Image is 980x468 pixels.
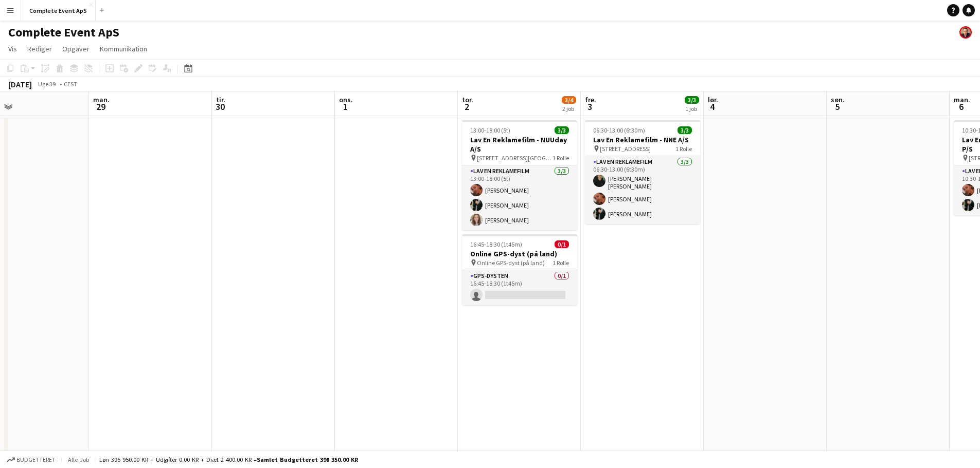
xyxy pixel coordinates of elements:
span: 5 [829,101,845,113]
span: 06:30-13:00 (6t30m) [593,126,645,134]
span: Vis [8,44,17,53]
span: 29 [92,101,110,113]
span: 0/1 [555,240,569,248]
span: ons. [339,95,353,104]
span: Alle job [66,456,91,463]
app-card-role: Lav En Reklamefilm3/306:30-13:00 (6t30m)[PERSON_NAME] [PERSON_NAME][PERSON_NAME][PERSON_NAME] [585,156,700,224]
span: 3 [583,101,596,113]
a: Kommunikation [96,42,151,55]
div: CEST [64,80,77,88]
app-card-role: Lav En Reklamefilm3/313:00-18:00 (5t)[PERSON_NAME][PERSON_NAME][PERSON_NAME] [462,165,577,230]
span: 2 [460,101,473,113]
span: man. [954,95,970,104]
span: 1 Rolle [553,259,569,267]
span: 4 [706,101,718,113]
span: 1 [337,101,353,113]
span: Rediger [27,44,52,53]
span: 3/3 [555,126,569,134]
button: Budgetteret [5,454,57,465]
span: Opgaver [62,44,90,53]
app-job-card: 16:45-18:30 (1t45m)0/1Online GPS-dyst (på land) Online GPS-dyst (på land)1 RolleGPS-dysten0/116:4... [462,234,577,305]
span: søn. [831,95,845,104]
app-job-card: 13:00-18:00 (5t)3/3Lav En Reklamefilm - NUUday A/S [STREET_ADDRESS][GEOGRAPHIC_DATA]1 RolleLav En... [462,120,577,230]
span: lør. [708,95,718,104]
button: Complete Event ApS [21,1,96,21]
span: 1 Rolle [553,154,569,162]
h1: Complete Event ApS [8,25,119,40]
span: Uge 39 [34,80,60,88]
span: Online GPS-dyst (på land) [477,259,545,267]
span: Kommunikation [100,44,147,53]
app-job-card: 06:30-13:00 (6t30m)3/3Lav En Reklamefilm - NNE A/S [STREET_ADDRESS]1 RolleLav En Reklamefilm3/306... [585,120,700,224]
span: Budgetteret [16,456,56,463]
span: fre. [585,95,596,104]
div: Løn 395 950.00 KR + Udgifter 0.00 KR + Diæt 2 400.00 KR = [99,456,358,463]
a: Vis [4,42,21,55]
a: Opgaver [58,42,94,55]
span: [STREET_ADDRESS] [600,145,651,153]
h3: Lav En Reklamefilm - NNE A/S [585,135,700,144]
span: 3/3 [678,126,692,134]
h3: Lav En Reklamefilm - NUUday A/S [462,135,577,154]
div: 2 job [562,105,576,113]
span: Samlet budgetteret 398 350.00 KR [257,456,358,463]
div: [DATE] [8,79,32,89]
div: 1 job [685,105,699,113]
app-user-avatar: Christian Brøckner [959,26,972,39]
a: Rediger [23,42,56,55]
span: tor. [462,95,473,104]
span: tir. [216,95,225,104]
span: 30 [215,101,225,113]
span: 1 Rolle [675,145,692,153]
span: 16:45-18:30 (1t45m) [470,240,522,248]
app-card-role: GPS-dysten0/116:45-18:30 (1t45m) [462,270,577,305]
span: 6 [952,101,970,113]
span: 3/3 [685,96,699,104]
span: [STREET_ADDRESS][GEOGRAPHIC_DATA] [477,154,553,162]
span: 13:00-18:00 (5t) [470,126,510,134]
span: 3/4 [562,96,576,104]
h3: Online GPS-dyst (på land) [462,249,577,258]
span: man. [93,95,110,104]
